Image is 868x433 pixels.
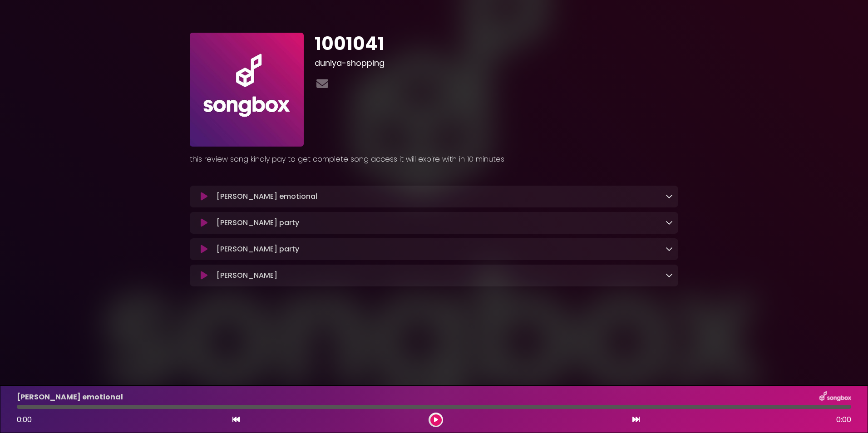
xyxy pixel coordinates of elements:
[190,154,678,165] p: this review song kindly pay to get complete song access it will expire with in 10 minutes
[315,58,678,68] h3: duniya-shopping
[217,244,299,255] p: [PERSON_NAME] party
[217,217,299,228] p: [PERSON_NAME] party
[217,191,317,202] p: [PERSON_NAME] emotional
[217,270,277,281] p: [PERSON_NAME]
[315,33,678,54] h1: 1001041
[190,33,304,147] img: 70beCsgvRrCVkCpAseDU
